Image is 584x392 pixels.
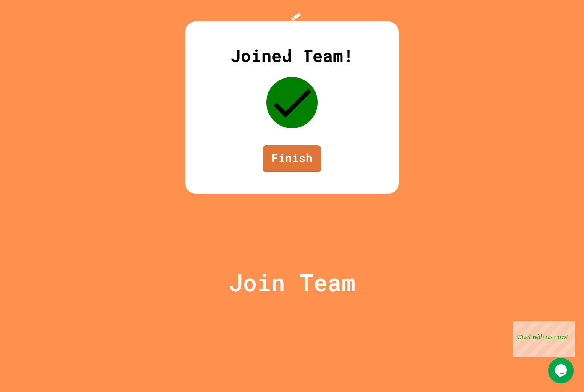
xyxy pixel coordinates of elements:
[229,265,356,300] p: Join Team
[275,13,309,56] img: Logo.svg
[548,358,575,383] iframe: chat widget
[263,145,321,172] a: Finish
[513,321,575,357] iframe: chat widget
